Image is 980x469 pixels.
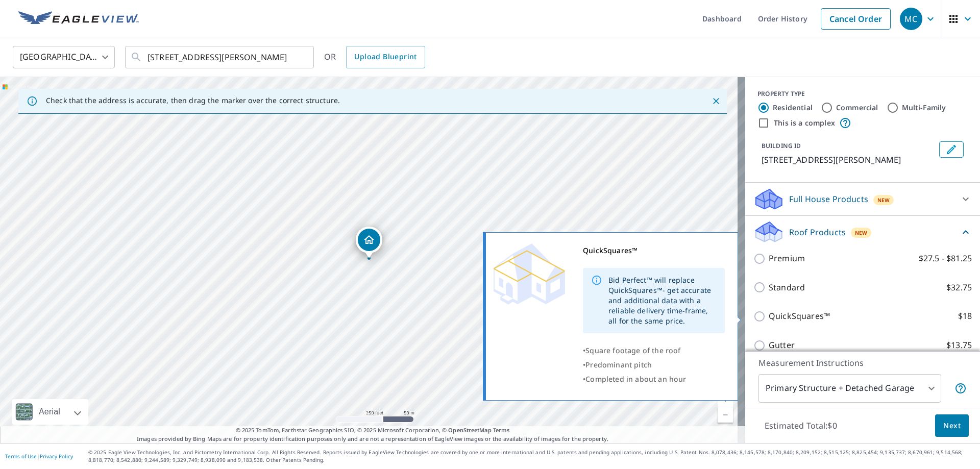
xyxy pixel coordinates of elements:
[46,96,340,105] p: Check that the address is accurate, then drag the marker over the correct structure.
[954,382,967,394] span: Your report will include the primary structure and a detached garage if one exists.
[709,94,723,108] button: Close
[753,220,972,244] div: Roof ProductsNew
[148,43,293,71] input: Search by address or latitude-longitude
[902,103,946,113] label: Multi-Family
[946,281,972,294] p: $32.75
[583,358,725,372] div: •
[769,281,805,294] p: Standard
[946,339,972,352] p: $13.75
[757,89,968,98] div: PROPERTY TYPE
[773,103,813,113] label: Residential
[5,453,73,459] p: |
[583,243,725,258] div: QuickSquares™
[12,399,88,425] div: Aerial
[789,193,868,205] p: Full House Products
[346,46,425,68] a: Upload Blueprint
[958,310,972,323] p: $18
[448,426,491,434] a: OpenStreetMap
[494,243,565,305] img: Premium
[900,8,922,30] div: MC
[356,227,382,258] div: Dropped pin, building 1, Residential property, 4801 Caribou Dr Minnetonka, MN 55345
[236,426,510,435] span: © 2025 TomTom, Earthstar Geographics SIO, © 2025 Microsoft Corporation, ©
[877,196,890,204] span: New
[40,453,73,460] a: Privacy Policy
[769,252,805,265] p: Premium
[88,449,975,464] p: © 2025 Eagle View Technologies, Inc. and Pictometry International Corp. All Rights Reserved. Repo...
[943,419,961,432] span: Next
[493,426,510,434] a: Terms
[789,226,846,238] p: Roof Products
[324,46,425,68] div: OR
[585,360,652,369] span: Predominant pitch
[13,43,115,71] div: [GEOGRAPHIC_DATA]
[774,118,835,128] label: This is a complex
[354,51,416,63] span: Upload Blueprint
[5,453,37,460] a: Terms of Use
[585,345,680,355] span: Square footage of the roof
[585,374,686,384] span: Completed in about an hour
[836,103,878,113] label: Commercial
[758,357,967,369] p: Measurement Instructions
[36,399,63,425] div: Aerial
[583,372,725,386] div: •
[608,271,717,330] div: Bid Perfect™ will replace QuickSquares™- get accurate and additional data with a reliable deliver...
[758,374,941,403] div: Primary Structure + Detached Garage
[762,141,801,150] p: BUILDING ID
[769,310,830,323] p: QuickSquares™
[583,343,725,358] div: •
[718,407,733,423] a: Current Level 17, Zoom Out
[821,8,891,30] a: Cancel Order
[753,187,972,211] div: Full House ProductsNew
[855,229,868,237] span: New
[769,339,795,352] p: Gutter
[762,154,935,166] p: [STREET_ADDRESS][PERSON_NAME]
[919,252,972,265] p: $27.5 - $81.25
[756,414,845,437] p: Estimated Total: $0
[18,11,139,27] img: EV Logo
[935,414,969,437] button: Next
[939,141,964,158] button: Edit building 1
